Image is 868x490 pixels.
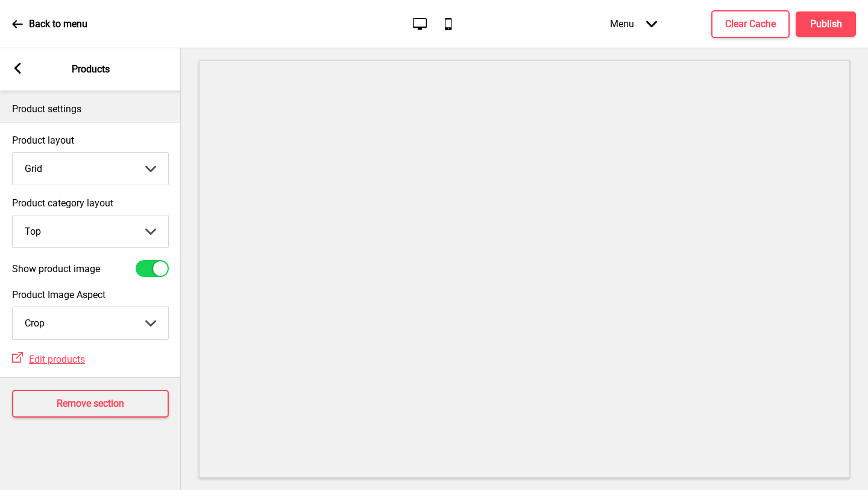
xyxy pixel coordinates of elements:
[12,103,169,116] p: Product settings
[12,263,100,275] label: Show product image
[810,17,842,31] h4: Publish
[725,17,776,31] h4: Clear Cache
[57,397,124,410] h4: Remove section
[23,354,85,365] a: Edit products
[711,10,790,38] button: Clear Cache
[72,63,110,76] p: Products
[796,11,856,37] button: Publish
[29,17,87,31] p: Back to menu
[598,6,669,42] div: Menu
[12,8,87,40] a: Back to menu
[12,289,169,301] label: Product Image Aspect
[12,197,169,209] label: Product category layout
[12,135,169,146] label: Product layout
[12,390,169,418] button: Remove section
[29,354,85,365] span: Edit products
